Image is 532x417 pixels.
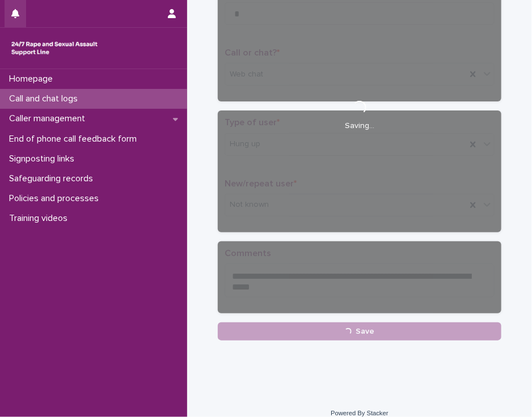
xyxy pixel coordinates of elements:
p: Call and chat logs [5,93,87,104]
p: Saving… [345,121,374,131]
img: rhQMoQhaT3yELyF149Cw [9,37,100,59]
p: Caller management [5,113,94,124]
p: Homepage [5,74,62,84]
p: Training videos [5,213,77,224]
p: Signposting links [5,154,83,164]
button: Save [218,322,501,341]
a: Powered By Stacker [331,410,388,416]
span: Save [356,327,375,335]
p: Policies and processes [5,193,108,204]
p: End of phone call feedback form [5,134,146,144]
p: Safeguarding records [5,173,102,184]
